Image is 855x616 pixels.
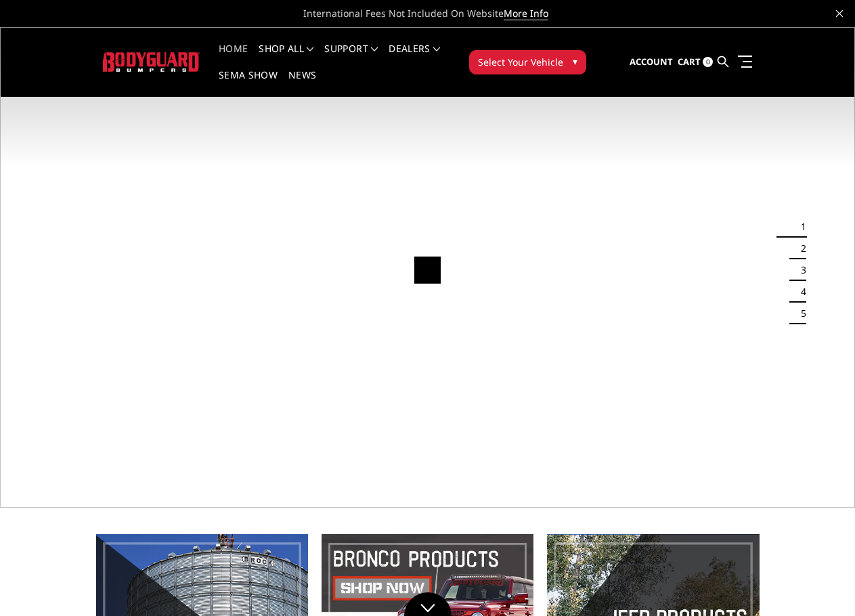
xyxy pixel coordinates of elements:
[793,216,806,238] button: 1 of 5
[219,70,278,97] a: SEMA Show
[103,52,200,71] img: BODYGUARD BUMPERS
[678,56,701,68] span: Cart
[793,259,806,281] button: 3 of 5
[573,54,577,68] span: ▾
[324,44,378,70] a: Support
[469,50,586,74] button: Select Your Vehicle
[630,44,673,81] a: Account
[478,55,563,69] span: Select Your Vehicle
[793,281,806,303] button: 4 of 5
[703,57,713,67] span: 0
[259,44,313,70] a: shop all
[288,70,316,97] a: News
[630,56,673,68] span: Account
[678,44,713,81] a: Cart 0
[504,7,548,20] a: More Info
[389,44,440,70] a: Dealers
[793,238,806,259] button: 2 of 5
[793,303,806,324] button: 5 of 5
[219,44,248,70] a: Home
